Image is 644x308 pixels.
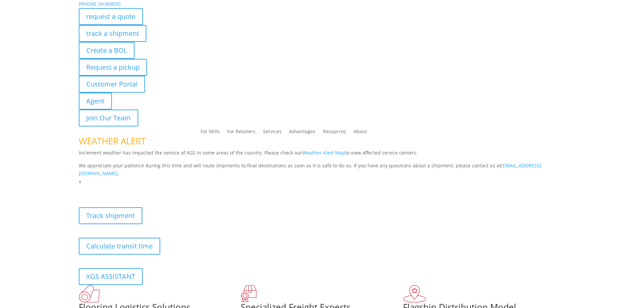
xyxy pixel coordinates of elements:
img: xgs-icon-total-supply-chain-intelligence-red [79,285,100,303]
a: For Retailers [227,129,256,137]
p: We appreciate your patience during this time and will route shipments to final destinations as so... [79,162,566,178]
a: Agent [79,93,112,110]
a: Services [263,129,282,137]
a: Track shipment [79,207,142,224]
a: Join Our Team [79,110,138,126]
a: Resources [323,129,346,137]
a: For Mills [200,129,220,137]
p: Inclement weather has impacted the service of XGS in some areas of the country. Please check our ... [79,149,566,162]
img: xgs-icon-focused-on-flooring-red [241,285,257,303]
b: Visibility, transparency, and control for your entire supply chain. [79,187,230,193]
a: track a shipment [79,25,146,42]
a: [PHONE_NUMBER] [79,1,121,7]
a: Create a BOL [79,42,135,59]
a: XGS ASSISTANT [79,268,143,285]
a: request a quote [79,8,143,25]
a: Customer Portal [79,76,145,93]
p: x [79,177,566,186]
span: WEATHER ALERT [79,135,146,147]
a: Calculate transit time [79,238,160,255]
img: xgs-icon-flagship-distribution-model-red [403,285,426,303]
a: Weather Alert Map [302,149,345,156]
a: Advantages [289,129,315,137]
a: Request a pickup [79,59,147,76]
a: About [354,129,367,137]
